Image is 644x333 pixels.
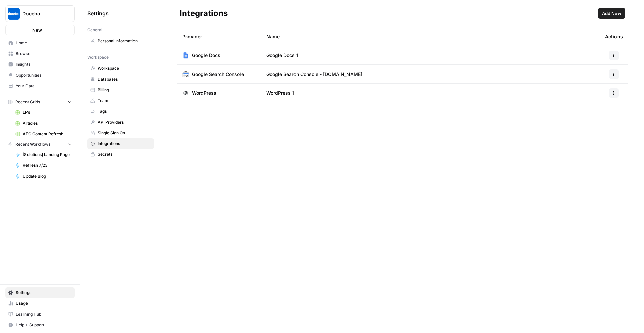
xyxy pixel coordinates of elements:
a: Billing [87,85,154,95]
a: Opportunities [5,70,75,81]
a: Settings [5,287,75,298]
span: WordPress [192,90,216,96]
a: Learning Hub [5,309,75,320]
span: Team [98,98,151,104]
div: Name [266,27,594,46]
span: Usage [16,300,72,306]
a: Single Sign On [87,128,154,138]
span: Learning Hub [16,311,72,317]
span: Articles [23,120,72,126]
span: Your Data [16,83,72,89]
span: Google Search Console - [DOMAIN_NAME] [266,71,362,78]
a: Secrets [87,149,154,160]
button: New [5,25,75,35]
img: Google Search Console [182,71,189,78]
a: Articles [12,118,75,129]
a: Your Data [5,81,75,91]
span: Workspace [98,65,151,72]
img: Google Docs [182,52,189,59]
img: Docebo Logo [8,8,20,20]
span: Help + Support [16,322,72,328]
span: Refresh 7/23 [23,162,72,169]
span: New [32,27,42,33]
a: AEO Content Refresh [12,129,75,139]
span: Settings [16,290,72,296]
button: Recent Workflows [5,139,75,149]
a: Personal Information [87,36,154,46]
img: WordPress [182,90,189,96]
a: API Providers [87,117,154,128]
button: Help + Support [5,320,75,330]
button: Recent Grids [5,97,75,107]
span: Google Docs [192,52,220,59]
span: Single Sign On [98,130,151,136]
span: WordPress 1 [266,90,294,96]
button: Add New [598,8,625,19]
a: Update Blog [12,171,75,182]
span: Google Search Console [192,71,244,78]
span: [Solutions] Landing Page [23,152,72,158]
span: Integrations [98,141,151,147]
a: Workspace [87,63,154,74]
a: Insights [5,59,75,70]
a: Databases [87,74,154,85]
span: Add New [602,10,621,17]
a: Refresh 7/23 [12,160,75,171]
a: Browse [5,48,75,59]
span: Databases [98,76,151,82]
span: General [87,27,102,33]
span: Settings [87,9,109,17]
a: Home [5,38,75,48]
div: Integrations [180,8,228,19]
span: Opportunities [16,72,72,78]
span: Secrets [98,151,151,157]
span: Workspace [87,54,109,60]
span: Update Blog [23,173,72,179]
a: Usage [5,298,75,309]
span: Recent Workflows [15,141,50,147]
a: LPs [12,107,75,118]
span: Billing [98,87,151,93]
span: LPs [23,109,72,115]
span: Docebo [22,10,63,17]
a: Tags [87,106,154,117]
span: Google Docs 1 [266,52,298,59]
span: Browse [16,51,72,57]
span: Recent Grids [15,99,40,105]
a: Team [87,95,154,106]
span: Insights [16,61,72,67]
a: Integrations [87,138,154,149]
a: [Solutions] Landing Page [12,149,75,160]
span: Personal Information [98,38,151,44]
div: Provider [182,27,202,46]
div: Actions [605,27,623,46]
button: Workspace: Docebo [5,5,75,22]
span: Tags [98,108,151,114]
span: API Providers [98,119,151,125]
span: AEO Content Refresh [23,131,72,137]
span: Home [16,40,72,46]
